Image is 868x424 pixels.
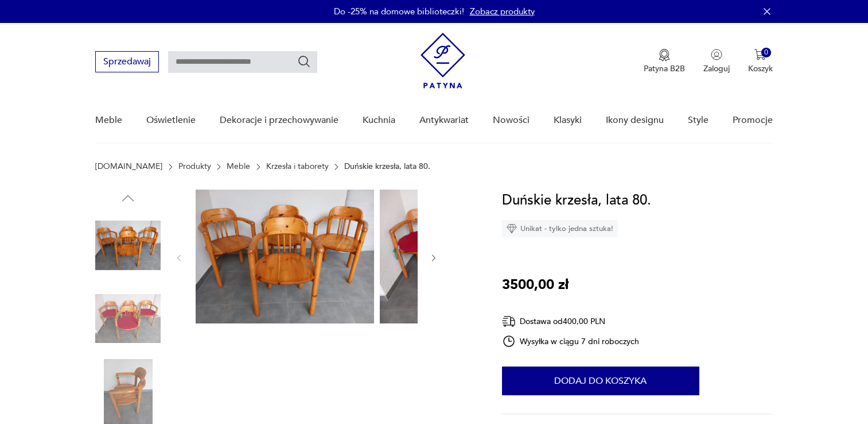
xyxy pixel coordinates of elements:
img: Patyna - sklep z meblami i dekoracjami vintage [421,33,465,88]
button: Zaloguj [703,49,730,74]
a: Meble [95,98,122,142]
div: Dostawa od 400,00 PLN [502,314,640,329]
img: Zdjęcie produktu Duńskie krzesła, lata 80. [95,213,161,278]
p: Zaloguj [703,63,730,74]
button: Szukaj [297,55,311,68]
img: Zdjęcie produktu Duńskie krzesła, lata 80. [196,190,374,323]
a: Oświetlenie [146,98,196,142]
a: Zobacz produkty [470,6,535,17]
a: Nowości [493,98,530,142]
a: Produkty [178,162,211,171]
a: Kuchnia [363,98,395,142]
p: Do -25% na domowe biblioteczki! [334,6,464,17]
img: Zdjęcie produktu Duńskie krzesła, lata 80. [95,286,161,352]
img: Ikonka użytkownika [711,49,722,60]
img: Ikona medalu [659,49,670,61]
p: Koszyk [748,63,773,74]
img: Ikona diamentu [507,223,517,234]
a: Krzesła i taborety [266,162,329,171]
a: Ikony designu [606,98,664,142]
a: Klasyki [554,98,582,142]
a: Meble [227,162,250,171]
a: Ikona medaluPatyna B2B [644,49,685,74]
button: Sprzedawaj [95,51,159,72]
p: Duńskie krzesła, lata 80. [344,162,430,171]
a: Dekoracje i przechowywanie [220,98,338,142]
a: [DOMAIN_NAME] [95,162,162,171]
button: Dodaj do koszyka [502,367,699,395]
p: Patyna B2B [644,63,685,74]
a: Antykwariat [419,98,469,142]
div: Unikat - tylko jedna sztuka! [502,220,618,237]
button: 0Koszyk [748,49,773,74]
img: Ikona koszyka [754,49,766,60]
a: Sprzedawaj [95,59,159,67]
a: Promocje [733,98,773,142]
div: 0 [761,48,771,57]
div: Wysyłka w ciągu 7 dni roboczych [502,334,640,348]
h1: Duńskie krzesła, lata 80. [502,190,651,211]
p: 3500,00 zł [502,274,569,296]
img: Ikona dostawy [502,314,516,329]
img: Zdjęcie produktu Duńskie krzesła, lata 80. [380,190,558,323]
a: Style [688,98,709,142]
button: Patyna B2B [644,49,685,74]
